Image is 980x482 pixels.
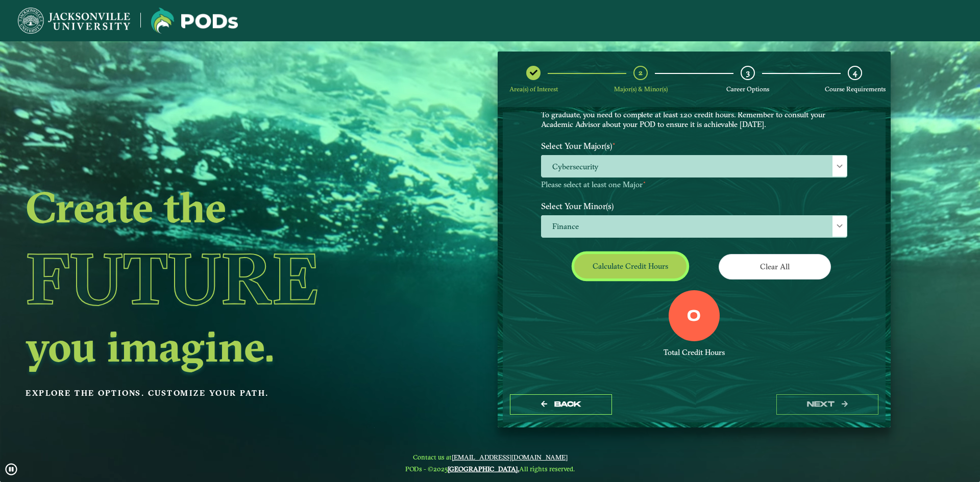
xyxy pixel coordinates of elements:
[533,196,855,215] label: Select Your Minor(s)
[643,179,646,186] sup: ⋆
[776,394,878,415] button: next
[542,216,847,238] span: Finance
[26,232,415,325] h1: Future
[542,156,847,177] span: Cybersecurity
[541,180,847,190] p: Please select at least one Major
[825,85,886,93] span: Course Requirements
[574,254,687,278] button: Calculate credit hours
[26,386,415,401] p: Explore the options. Customize your path.
[26,186,415,229] h2: Create the
[26,325,415,368] h2: you imagine.
[452,453,568,461] a: [EMAIL_ADDRESS][DOMAIN_NAME]
[719,254,831,279] button: Clear All
[687,307,701,326] label: 0
[448,465,519,473] a: [GEOGRAPHIC_DATA].
[612,140,616,147] sup: ⋆
[509,85,558,93] span: Area(s) of Interest
[18,8,130,34] img: Jacksonville University logo
[541,348,847,358] div: Total Credit Hours
[405,465,575,473] span: PODs - ©2025 All rights reserved.
[746,68,750,78] span: 3
[639,68,643,78] span: 2
[614,85,668,93] span: Major(s) & Minor(s)
[533,137,855,156] label: Select Your Major(s)
[726,85,769,93] span: Career Options
[405,453,575,461] span: Contact us at
[554,400,581,409] span: Back
[510,394,612,415] button: Back
[853,68,857,78] span: 4
[151,8,238,34] img: Jacksonville University logo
